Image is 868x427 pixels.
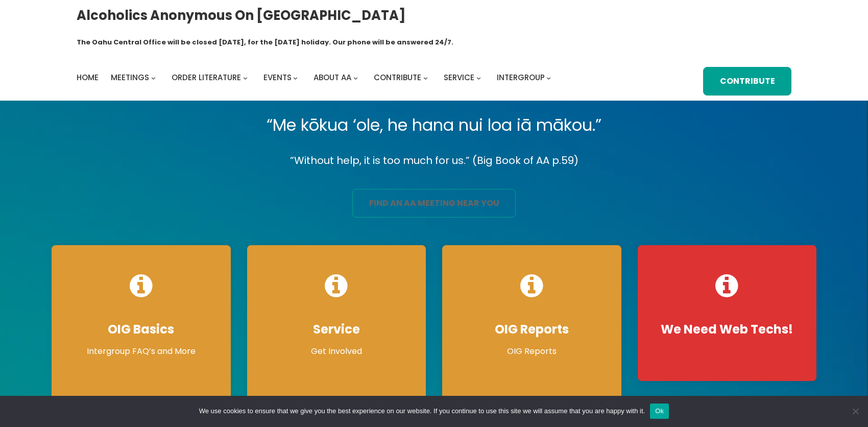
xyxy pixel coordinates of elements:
[77,4,406,27] a: Alcoholics Anonymous on [GEOGRAPHIC_DATA]
[497,70,545,85] a: Intergroup
[257,322,416,337] h4: Service
[452,345,611,358] p: OIG Reports
[444,70,474,85] a: Service
[314,72,351,83] span: About AA
[850,406,860,416] span: No
[257,345,416,358] p: Get Involved
[62,345,221,358] p: Intergroup FAQ’s and More
[77,70,99,85] a: Home
[452,322,611,337] h4: OIG Reports
[243,75,248,80] button: Order Literature submenu
[43,111,825,139] p: “Me kōkua ‘ole, he hana nui loa iā mākou.”
[111,72,149,83] span: Meetings
[497,72,545,83] span: Intergroup
[293,75,298,80] button: Events submenu
[77,70,554,85] nav: Intergroup
[314,70,351,85] a: About AA
[111,70,149,85] a: Meetings
[444,72,474,83] span: Service
[423,75,428,80] button: Contribute submenu
[263,70,292,85] a: Events
[476,75,481,80] button: Service submenu
[374,70,421,85] a: Contribute
[352,189,516,218] a: find an aa meeting near you
[43,152,825,170] p: “Without help, it is too much for us.” (Big Book of AA p.59)
[77,72,99,83] span: Home
[374,72,421,83] span: Contribute
[199,406,645,416] span: We use cookies to ensure that we give you the best experience on our website. If you continue to ...
[703,67,791,96] a: Contribute
[650,404,669,419] button: Ok
[546,75,551,80] button: Intergroup submenu
[151,75,156,80] button: Meetings submenu
[353,75,358,80] button: About AA submenu
[172,72,241,83] span: Order Literature
[62,322,221,337] h4: OIG Basics
[648,322,807,337] h4: We Need Web Techs!
[263,72,292,83] span: Events
[77,37,453,48] h1: The Oahu Central Office will be closed [DATE], for the [DATE] holiday. Our phone will be answered...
